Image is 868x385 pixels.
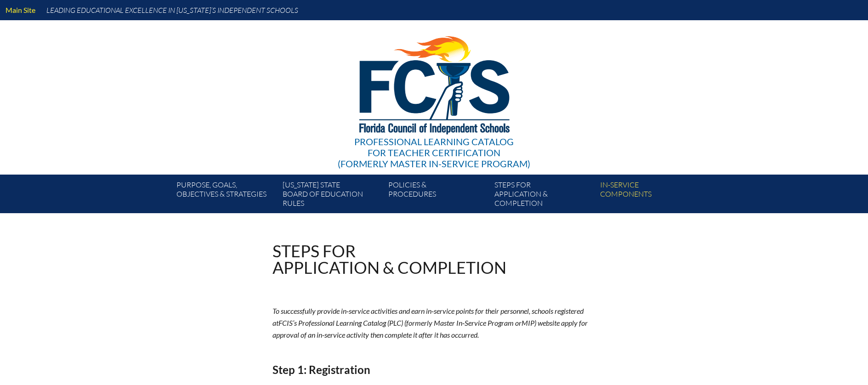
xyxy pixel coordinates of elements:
[272,305,596,341] p: To successfully provide in-service activities and earn in-service points for their personnel, sch...
[339,20,529,146] img: FCISlogo221.eps
[389,318,401,327] span: PLC
[368,147,500,158] span: for Teacher Certification
[334,18,534,171] a: Professional Learning Catalog for Teacher Certification(formerly Master In-service Program)
[491,178,596,213] a: Steps forapplication & completion
[272,243,506,276] h1: Steps for application & completion
[279,178,385,213] a: [US_STATE] StateBoard of Education rules
[278,318,293,327] span: FCIS
[272,363,596,376] h2: Step 1: Registration
[596,178,702,213] a: In-servicecomponents
[338,136,530,169] div: Professional Learning Catalog (formerly Master In-service Program)
[385,178,490,213] a: Policies &Procedures
[173,178,278,213] a: Purpose, goals,objectives & strategies
[2,4,39,16] a: Main Site
[522,318,534,327] span: MIP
